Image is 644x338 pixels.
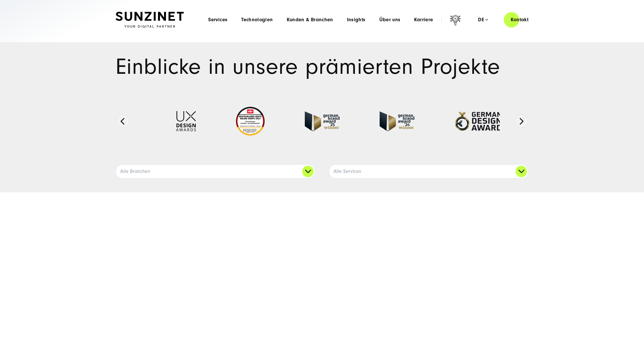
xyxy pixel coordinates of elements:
[236,107,265,136] img: Deutschlands beste Online Shops 2023 - boesner - Kunde - SUNZINET
[305,111,339,131] img: German Brand Award winner 2025 - Full Service Digital Agentur SUNZINET
[116,56,528,78] h1: Einblicke in unsere prämierten Projekte
[176,111,196,131] img: UX-Design-Awards - fullservice digital agentur SUNZINET
[116,114,129,128] button: Previous
[116,165,315,178] a: Alle Branchen
[454,111,502,131] img: German-Design-Award - fullservice digital agentur SUNZINET
[347,17,366,23] a: Insights
[414,17,433,23] a: Karriere
[478,17,488,23] div: de
[515,114,528,128] button: Next
[504,11,535,28] a: Kontakt
[287,17,333,23] a: Kunden & Branchen
[379,17,401,23] a: Über uns
[380,111,414,131] img: German-Brand-Award - fullservice digital agentur SUNZINET
[241,17,273,23] a: Technologien
[329,165,528,178] a: Alle Services
[208,17,227,23] a: Services
[116,12,184,28] img: SUNZINET Full Service Digital Agentur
